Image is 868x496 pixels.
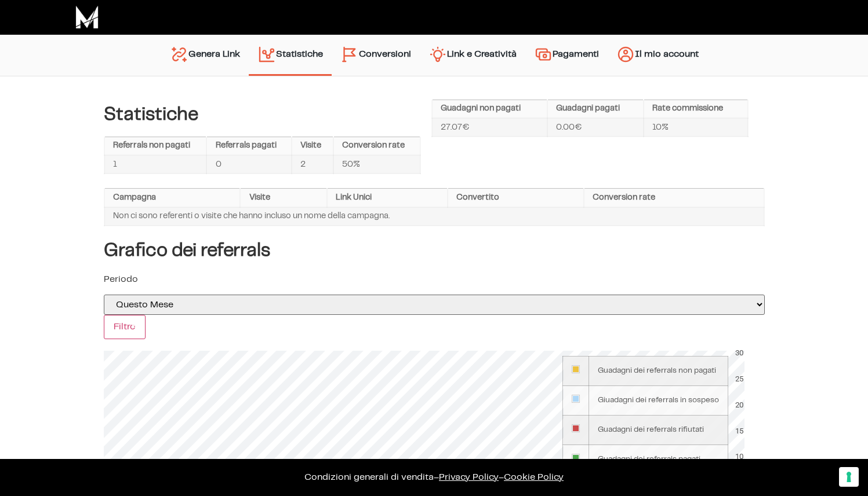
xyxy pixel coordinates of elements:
[547,100,644,119] th: Guadagni pagati
[104,189,241,207] th: Campagna
[12,471,856,484] p: – –
[735,373,745,385] div: 25
[432,118,547,137] td: 27.07€
[257,45,276,64] img: stats.svg
[333,137,420,156] th: Conversion rate
[589,445,728,475] td: Guadagni dei referrals pagati
[547,118,644,137] td: 0.00€
[104,155,207,174] td: 1
[735,347,745,359] div: 30
[589,416,728,445] td: Guadagni dei referrals rifiutati
[240,189,327,207] th: Visite
[170,45,188,64] img: generate-link.svg
[644,118,748,137] td: 10%
[525,41,608,70] a: Pagamenti
[332,41,420,70] a: Conversioni
[534,45,553,64] img: payments.svg
[439,473,499,482] a: Privacy Policy
[104,207,764,226] td: Non ci sono referenti o visite che hanno incluso un nome della campagna.
[104,137,207,156] th: Referrals non pagati
[608,41,707,70] a: Il mio account
[292,137,333,156] th: Visite
[104,315,146,339] input: Filtro
[206,155,292,174] td: 0
[161,41,249,70] a: Genera Link
[428,45,447,64] img: creativity.svg
[249,41,332,68] a: Statistiche
[104,240,765,261] h4: Grafico dei referrals
[839,467,859,487] button: Le tue preferenze relative al consenso per le tecnologie di tracciamento
[504,473,564,482] span: Cookie Policy
[340,45,359,64] img: conversion-2.svg
[589,357,728,386] td: Guadagni dei referrals non pagati
[616,45,635,64] img: account.svg
[735,451,745,462] div: 10
[644,100,748,119] th: Rate commissione
[161,35,707,76] nav: Menu principale
[104,104,421,125] h4: Statistiche
[327,189,448,207] th: Link Unici
[206,137,292,156] th: Referrals pagati
[735,399,745,411] div: 20
[448,189,584,207] th: Convertito
[333,155,420,174] td: 50%
[432,100,547,119] th: Guadagni non pagati
[735,425,745,437] div: 15
[589,386,728,416] td: Giuadagni dei referrals in sospeso
[420,41,525,70] a: Link e Creatività
[104,295,765,315] select: selected='selected'
[304,473,434,482] a: Condizioni generali di vendita
[292,155,333,174] td: 2
[584,189,764,207] th: Conversion rate
[104,273,765,286] p: Periodo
